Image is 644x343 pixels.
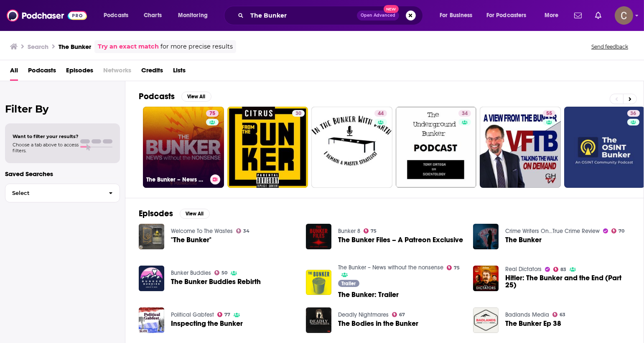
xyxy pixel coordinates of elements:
[361,13,395,18] span: Open Advanced
[571,8,585,23] a: Show notifications dropdown
[552,312,566,317] a: 63
[171,320,243,327] span: Inspecting the Bunker
[539,9,569,22] button: open menu
[440,10,473,21] span: For Business
[104,10,128,21] span: Podcasts
[13,142,79,154] span: Choose a tab above to access filters.
[338,311,389,318] a: Deadly Nightmares
[28,64,56,81] span: Podcasts
[447,265,460,270] a: 75
[171,236,211,243] a: "The Bunker"
[473,224,499,249] img: The Bunker
[338,236,463,243] a: The Bunker Files – A Patreon Exclusive
[306,307,331,333] img: The Bodies in the Bunker
[7,8,87,23] img: Podchaser - Follow, Share and Rate Podcasts
[454,266,460,270] span: 75
[553,267,567,272] a: 83
[505,274,630,289] a: Hitler: The Bunker and the End (Part 25)
[10,64,18,81] span: All
[236,228,250,233] a: 34
[364,228,377,233] a: 75
[139,208,173,219] h2: Episodes
[5,170,120,178] p: Saved Searches
[146,176,207,183] h3: The Bunker – News without the nonsense
[173,64,186,81] a: Lists
[13,133,79,139] span: Want to filter your results?
[543,110,555,117] a: 55
[399,313,405,317] span: 67
[560,268,566,271] span: 83
[505,320,561,327] span: The Bunker Ep 38
[171,278,261,285] a: The Bunker Buddies Rebirth
[505,266,542,273] a: Real Dictators
[139,208,210,219] a: EpisodesView All
[224,313,230,317] span: 77
[505,311,549,318] a: Badlands Media
[5,190,102,196] span: Select
[306,224,331,249] img: The Bunker Files – A Patreon Exclusive
[473,307,499,333] img: The Bunker Ep 38
[139,266,164,291] img: The Bunker Buddies Rebirth
[434,9,483,22] button: open menu
[473,266,499,291] a: Hitler: The Bunker and the End (Part 25)
[98,42,159,51] a: Try an exact match
[66,64,93,81] a: Episodes
[141,64,163,81] a: Credits
[247,9,357,22] input: Search podcasts, credits, & more...
[178,10,208,21] span: Monitoring
[171,269,211,276] a: Bunker Buddies
[631,110,636,118] span: 36
[462,110,468,118] span: 34
[217,312,231,317] a: 77
[5,103,120,115] h2: Filter By
[627,110,640,117] a: 36
[615,6,633,25] img: User Profile
[227,107,308,188] a: 30
[560,313,565,317] span: 63
[143,107,224,188] a: 75The Bunker – News without the nonsense
[481,9,539,22] button: open menu
[378,110,384,118] span: 44
[144,10,162,21] span: Charts
[458,110,471,117] a: 34
[338,291,399,298] a: The Bunker: Trailer
[505,228,600,235] a: Crime Writers On...True Crime Review
[615,6,633,25] span: Logged in as clay.bolton
[545,10,559,21] span: More
[546,110,552,118] span: 55
[103,64,131,81] span: Networks
[59,43,91,51] h3: The Bunker
[505,236,542,243] a: The Bunker
[592,8,605,23] a: Show notifications dropdown
[374,110,387,117] a: 44
[371,229,377,233] span: 75
[392,312,405,317] a: 67
[589,43,631,50] button: Send feedback
[338,320,418,327] a: The Bodies in the Bunker
[28,43,48,51] h3: Search
[384,5,399,13] span: New
[138,9,167,22] a: Charts
[172,9,219,22] button: open menu
[139,91,211,102] a: PodcastsView All
[292,110,305,117] a: 30
[139,224,164,249] a: "The Bunker"
[181,92,211,102] button: View All
[615,6,633,25] button: Show profile menu
[243,229,249,233] span: 34
[357,10,399,20] button: Open AdvancedNew
[341,281,356,286] span: Trailer
[611,228,625,233] a: 70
